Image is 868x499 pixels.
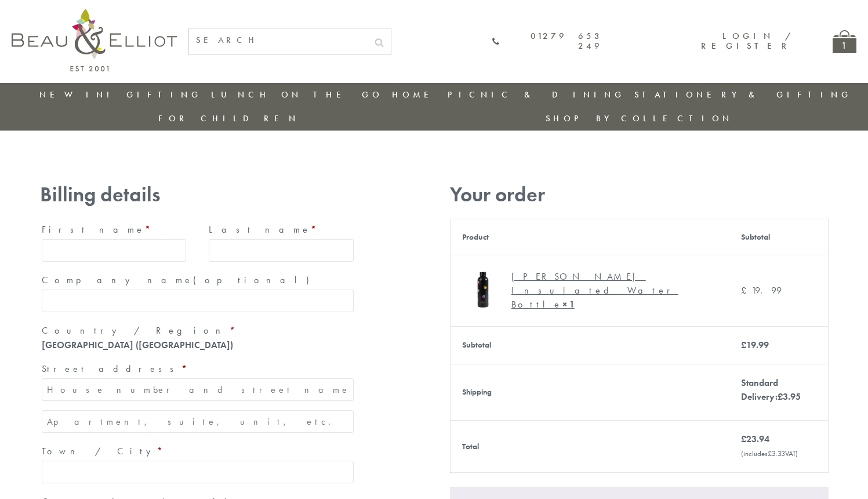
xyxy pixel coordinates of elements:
small: (includes VAT) [741,449,798,458]
label: Street address [42,360,354,378]
img: Emily Heart insulated Water Bottle [462,267,506,310]
th: Total [450,420,729,472]
a: Gifting [126,89,202,100]
a: New in! [39,89,117,100]
span: (optional) [193,274,316,286]
a: 1 [833,30,856,53]
bdi: 23.94 [741,433,769,445]
th: Subtotal [450,326,729,364]
a: Login / Register [701,30,792,52]
span: £ [741,284,751,296]
strong: × 1 [562,298,575,310]
a: Home [392,89,438,100]
th: Shipping [450,364,729,420]
label: First name [42,220,187,239]
h3: Billing details [40,183,355,207]
a: Shop by collection [546,113,733,124]
bdi: 19.99 [741,284,782,296]
span: £ [741,433,746,445]
input: SEARCH [189,28,368,52]
span: £ [768,449,772,458]
a: Emily Heart insulated Water Bottle [PERSON_NAME] Insulated Water Bottle× 1 [462,267,718,314]
span: £ [778,390,783,403]
span: £ [741,339,746,351]
strong: [GEOGRAPHIC_DATA] ([GEOGRAPHIC_DATA]) [42,339,233,351]
bdi: 3.95 [778,390,801,403]
input: House number and street name [42,378,354,401]
a: For Children [158,113,299,124]
label: Last name [209,220,354,239]
a: Stationery & Gifting [634,89,852,100]
label: Company name [42,271,354,290]
input: Apartment, suite, unit, etc. (optional) [42,410,354,433]
label: Standard Delivery: [741,377,801,403]
a: Picnic & Dining [448,89,625,100]
img: logo [12,9,177,71]
span: 3.33 [768,449,785,458]
th: Subtotal [729,219,828,255]
a: 01279 653 249 [492,31,603,52]
th: Product [450,219,729,255]
label: Town / City [42,442,354,461]
label: Country / Region [42,321,354,340]
a: Lunch On The Go [211,89,383,100]
div: [PERSON_NAME] Insulated Water Bottle [511,270,709,312]
h3: Your order [450,183,829,207]
bdi: 19.99 [741,339,769,351]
